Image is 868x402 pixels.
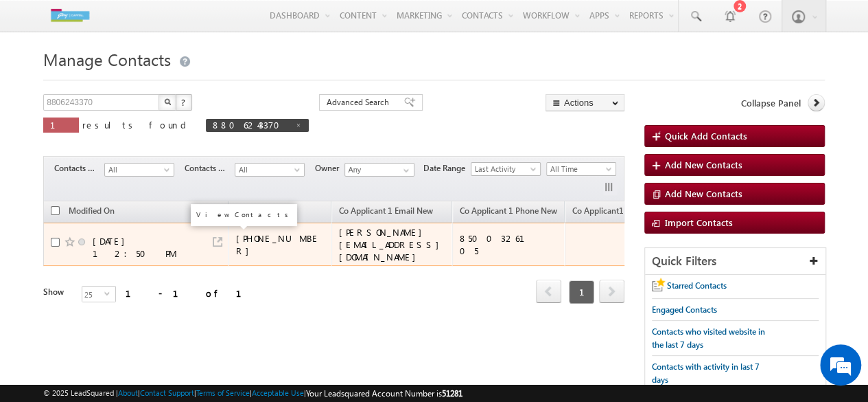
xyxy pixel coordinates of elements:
a: Co Applicant1 Phone New [565,203,675,221]
span: © 2025 LeadSquared | | | | | [43,387,462,400]
a: Modified On [62,203,121,221]
span: Co Applicant 1 Phone New [460,205,557,216]
img: Custom Logo [43,3,97,27]
img: d_60004797649_company_0_60004797649 [23,72,58,90]
span: 51281 [442,388,462,399]
span: Last Activity [471,163,537,175]
span: select [104,290,115,296]
a: Last Activity [471,162,541,176]
span: 1 [569,280,594,304]
span: All [105,164,170,176]
div: Minimize live chat window [225,7,258,40]
span: Advanced Search [327,96,393,109]
span: Import Contacts [665,216,733,228]
a: next [599,281,624,303]
span: Add New Contacts [665,159,742,170]
div: [PERSON_NAME][EMAIL_ADDRESS][DOMAIN_NAME] [339,226,446,263]
span: 1 [50,119,72,131]
span: Contacts Stage [54,162,104,175]
span: Owner [315,162,344,175]
span: Contacts with activity in last 7 days [652,361,760,385]
span: Contacts Source [185,162,235,175]
em: Start Chat [187,309,249,328]
span: prev [536,280,561,303]
button: ? [176,94,192,111]
div: [DATE] 12:50 PM [93,235,196,260]
span: Modified On [69,205,115,216]
a: All [235,163,305,177]
span: Starred Contacts [667,280,727,291]
span: Quick Add Contacts [665,130,747,142]
span: Collapse Panel [741,97,801,109]
a: prev [536,281,561,303]
span: Manage Contacts [43,48,171,70]
a: Terms of Service [196,388,250,397]
span: Your Leadsquared Account Number is [306,388,462,399]
span: ? [181,96,187,108]
span: Date Range [423,162,471,175]
input: Type to Search [344,163,414,177]
textarea: Type your message and hit 'Enter' [18,127,250,298]
div: View Contacts [196,208,292,221]
span: Contacts who visited website in the last 7 days [652,326,765,350]
a: About [118,388,138,397]
span: Co Applicant 1 Email New [339,205,433,216]
span: Engaged Contacts [652,304,717,315]
div: Chat with us now [71,72,231,90]
span: 8806243370 [213,119,288,131]
input: Check all records [51,206,60,215]
span: All Time [547,163,612,175]
a: Show All Items [396,164,413,177]
a: All Time [546,162,616,176]
span: All [235,164,301,176]
div: Show [43,286,71,298]
div: [PHONE_NUMBER] [236,232,325,257]
span: Co Applicant1 Phone New [572,205,668,216]
span: 25 [82,287,104,302]
a: Co Applicant 1 Phone New [453,203,564,221]
div: Quick Filters [645,248,825,275]
button: Actions [546,94,624,111]
span: results found [82,119,191,131]
div: 1 - 1 of 1 [126,285,258,301]
img: Search [164,98,171,105]
a: All [104,163,174,177]
a: Co Applicant 1 Email New [332,203,440,221]
a: Acceptable Use [252,388,304,397]
a: Contact Support [140,388,194,397]
span: Add New Contacts [665,188,742,199]
div: 8500326105 [460,232,549,257]
span: next [599,280,624,303]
